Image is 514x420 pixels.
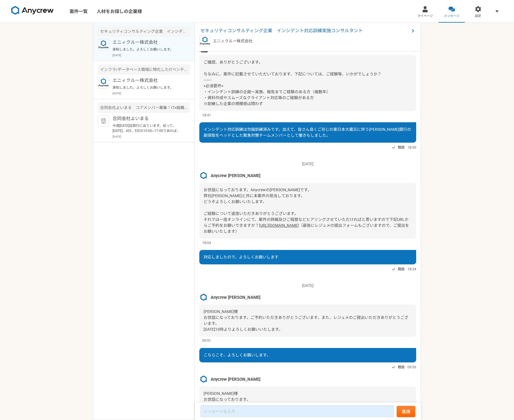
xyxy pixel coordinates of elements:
p: 合同会社よいまる [113,115,182,122]
span: 設定 [475,14,481,18]
span: マイページ [417,14,433,18]
span: 既読 [398,364,405,371]
p: [DATE] [113,134,190,139]
span: 18:24 [407,266,416,272]
span: 18:41 [202,112,211,118]
p: 今週[DATE]迄旅行に出ています。従って、[DATE]、4日、5日の10:00~17:00であれば、オンライン又は対面何でも大丈夫です。よろしくお願いします。 [113,123,182,133]
p: 承知しました。よろしくお願いします。 [113,47,182,52]
p: 承知しました。よろしくお願いします。 [113,85,182,90]
span: 09:53 [407,364,416,370]
span: メッセージ [444,14,459,18]
span: Anycrew [PERSON_NAME] [211,173,260,179]
a: [URL][DOMAIN_NAME] [259,223,299,228]
span: 18:50 [407,145,416,150]
span: Anycrew [PERSON_NAME] [211,376,260,382]
img: logo_text_blue_01.png [199,35,211,47]
p: [DATE] [113,53,190,57]
img: %E3%82%B9%E3%82%AF%E3%83%AA%E3%83%BC%E3%83%B3%E3%82%B7%E3%83%A7%E3%83%83%E3%83%88_2025-08-07_21.4... [199,171,208,180]
span: 対応しましたので、よろしくお願いします [204,255,278,259]
span: インシデント対応訓練は勿論訓練済みです。加えて、皆さん良くご存じの東日本大震災に伴う[PERSON_NAME]銀行の副頭取をヘッドとした緊急対策チームメンバーとして働きもしました。 [204,127,411,138]
img: %E3%82%B9%E3%82%AF%E3%83%AA%E3%83%BC%E3%83%B3%E3%82%B7%E3%83%A7%E3%83%83%E3%83%88_2025-08-07_21.4... [199,375,208,384]
div: インフラ/データベース領域に特化したITベンチャー PM/PMO [98,64,190,75]
span: ご確認、ありがとうございます。 ちなみに、案件に記載させていただいております、下記については、ご経験等、いかがでしょうか？ ------- <必須要件> ・インシデント訓練の企画～実施、報告まで... [204,60,381,106]
img: logo_text_blue_01.png [98,77,109,88]
button: 送信 [397,406,415,417]
span: 既読 [398,266,405,273]
span: セキュリティコンサルティング企業 インシデント対応訓練実施コンサルタント [200,27,409,34]
div: セキュリティコンサルティング企業 インシデント対応訓練実施コンサルタント [98,26,190,37]
span: 18:04 [202,240,211,245]
p: エニィクルー株式会社 [113,39,182,46]
img: logo_text_blue_01.png [98,39,109,50]
p: エニィクルー株式会社 [113,77,182,84]
span: （最後にレジュメの提出フォームもございますので、ご提出をお願いいたします） [204,223,409,234]
span: [PERSON_NAME]様 お世話になっております。ご予約いただきありがとうございます。また、レジュメのご提出いただきありがとうございます。 [DATE]10時よりよろしくお願いいたします。 [204,309,408,332]
div: 合同会社よいまる コアメンバー募集！IT×組織改善×PMO [98,103,190,113]
p: エニィクルー株式会社 [213,38,252,44]
p: [DATE] [199,161,416,167]
span: 既読 [398,144,405,151]
img: 8DqYSo04kwAAAAASUVORK5CYII= [11,6,54,15]
img: %E3%82%B9%E3%82%AF%E3%83%AA%E3%83%BC%E3%83%B3%E3%82%B7%E3%83%A7%E3%83%83%E3%83%88_2025-08-07_21.4... [199,293,208,302]
span: Anycrew [PERSON_NAME] [211,294,260,301]
p: [DATE] [113,91,190,95]
span: 09:51 [202,338,211,343]
img: default_org_logo-42cde973f59100197ec2c8e796e4974ac8490bb5b08a0eb061ff975e4574aa76.png [98,115,109,127]
p: [DATE] [199,283,416,289]
span: お世話になっております。Anycrewの[PERSON_NAME]です。 弊社[PERSON_NAME]と共に本案件の担当しております。 どうぞよろしくお願いいたします。 ご経験について返信いた... [204,188,409,228]
span: こちらこそ、よろしくお願いします。 [204,353,271,357]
